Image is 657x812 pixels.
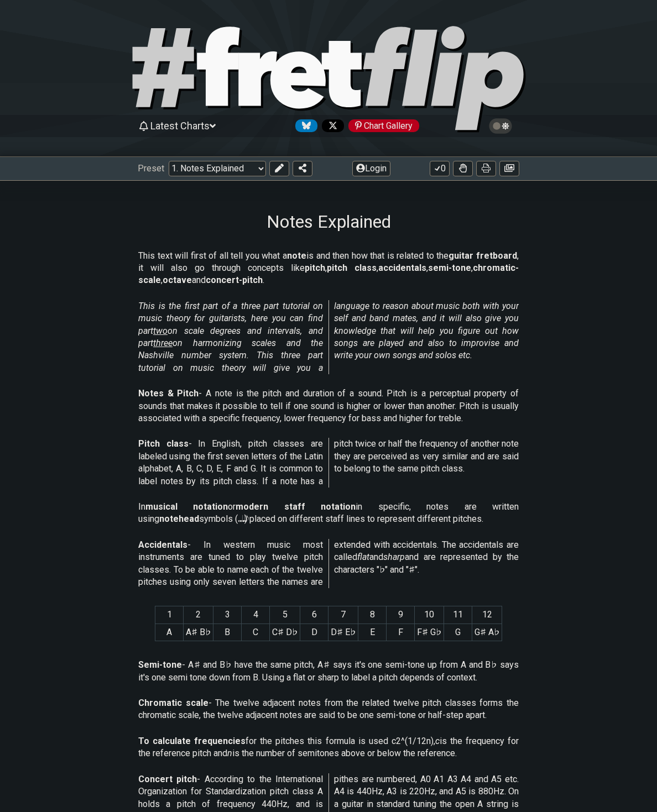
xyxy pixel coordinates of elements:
span: three [153,338,173,348]
strong: pitch class [327,263,377,273]
td: D♯ E♭ [328,624,358,641]
em: n [227,748,232,758]
a: Follow #fretflip at X [317,119,344,132]
span: Preset [138,163,164,174]
td: C [242,624,270,641]
strong: notehead [159,514,199,524]
a: #fretflip at Pinterest [344,119,419,132]
td: F♯ G♭ [415,624,444,641]
th: 4 [242,606,270,624]
th: 1 [155,606,184,624]
td: D [300,624,328,641]
button: Create image [499,161,519,176]
strong: musical notation [145,501,228,512]
strong: pitch [305,263,325,273]
p: - A♯ and B♭ have the same pitch, A♯ says it's one semi-tone up from A and B♭ says it's one semi t... [138,659,519,684]
th: 8 [358,606,387,624]
th: 10 [415,606,444,624]
em: sharp [383,552,405,562]
p: - A note is the pitch and duration of a sound. Pitch is a perceptual property of sounds that make... [138,387,519,425]
em: flat [357,552,369,562]
p: - In English, pitch classes are labeled using the first seven letters of the Latin alphabet, A, B... [138,438,519,488]
button: Share Preset [293,161,312,176]
button: 0 [430,161,450,176]
td: B [213,624,242,641]
button: Toggle Dexterity for all fretkits [453,161,473,176]
em: This is the first part of a three part tutorial on music theory for guitarists, here you can find... [138,301,519,373]
strong: Accidentals [138,539,187,550]
p: This text will first of all tell you what a is and then how that is related to the , it will also... [138,250,519,287]
strong: concert-pitch [206,275,263,285]
strong: octave [163,275,192,285]
strong: modern staff notation [236,501,356,512]
th: 11 [444,606,472,624]
td: F [387,624,415,641]
h1: Notes Explained [267,211,391,232]
strong: Concert pitch [138,774,197,784]
strong: guitar fretboard [449,250,517,261]
p: In or in specific, notes are written using symbols (𝅝 𝅗𝅥 𝅘𝅥 𝅘𝅥𝅮) placed on different staff lines to r... [138,501,519,526]
span: Latest Charts [150,120,210,132]
strong: To calculate frequencies [138,736,246,746]
th: 5 [270,606,300,624]
strong: note [287,250,306,261]
td: C♯ D♭ [270,624,300,641]
select: Preset [169,161,266,176]
div: Chart Gallery [348,119,419,132]
th: 12 [472,606,502,624]
strong: accidentals [378,263,426,273]
span: two [153,326,168,336]
p: for the pitches this formula is used c2^(1/12n), is the frequency for the reference pitch and is ... [138,735,519,760]
strong: Chromatic scale [138,698,208,708]
button: Login [352,161,390,176]
th: 6 [300,606,328,624]
button: Edit Preset [269,161,289,176]
td: E [358,624,387,641]
button: Print [476,161,496,176]
strong: Notes & Pitch [138,388,199,399]
span: Toggle light / dark theme [494,121,507,131]
td: G [444,624,472,641]
td: G♯ A♭ [472,624,502,641]
p: - In western music most instruments are tuned to play twelve pitch classes. To be able to name ea... [138,539,519,589]
th: 9 [387,606,415,624]
th: 7 [328,606,358,624]
th: 2 [184,606,213,624]
th: 3 [213,606,242,624]
strong: semi-tone [428,263,471,273]
p: - The twelve adjacent notes from the related twelve pitch classes forms the chromatic scale, the ... [138,697,519,722]
em: c [435,736,440,746]
td: A [155,624,184,641]
strong: Semi-tone [138,659,182,670]
a: Follow #fretflip at Bluesky [291,119,317,132]
td: A♯ B♭ [184,624,213,641]
strong: Pitch class [138,438,189,449]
